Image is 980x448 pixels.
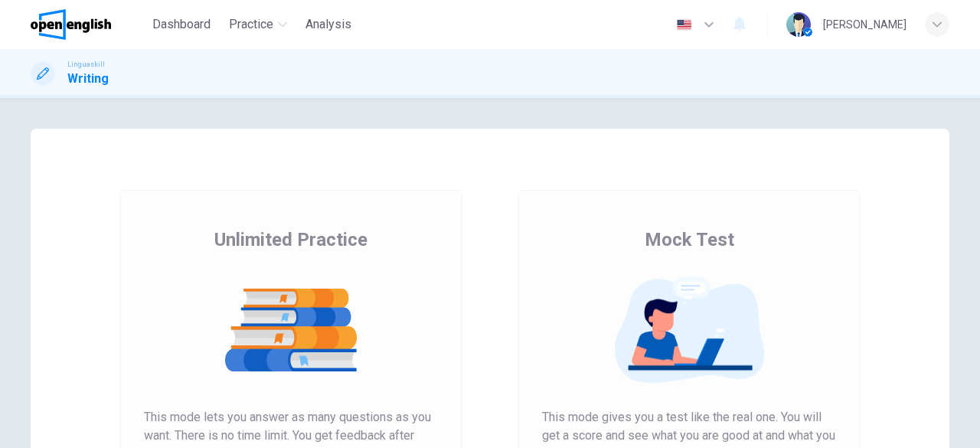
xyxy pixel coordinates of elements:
button: Analysis [299,11,358,38]
span: Practice [229,15,273,34]
img: en [675,19,694,31]
span: Dashboard [152,15,211,34]
img: OpenEnglish logo [31,9,111,40]
img: Profile picture [786,12,811,37]
button: Dashboard [146,11,217,38]
span: Mock Test [645,227,734,252]
span: Analysis [305,15,351,34]
div: [PERSON_NAME] [823,15,906,34]
button: Practice [223,11,293,38]
h1: Writing [67,70,109,88]
a: OpenEnglish logo [31,9,146,40]
span: Linguaskill [67,59,105,70]
span: Unlimited Practice [214,227,367,252]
